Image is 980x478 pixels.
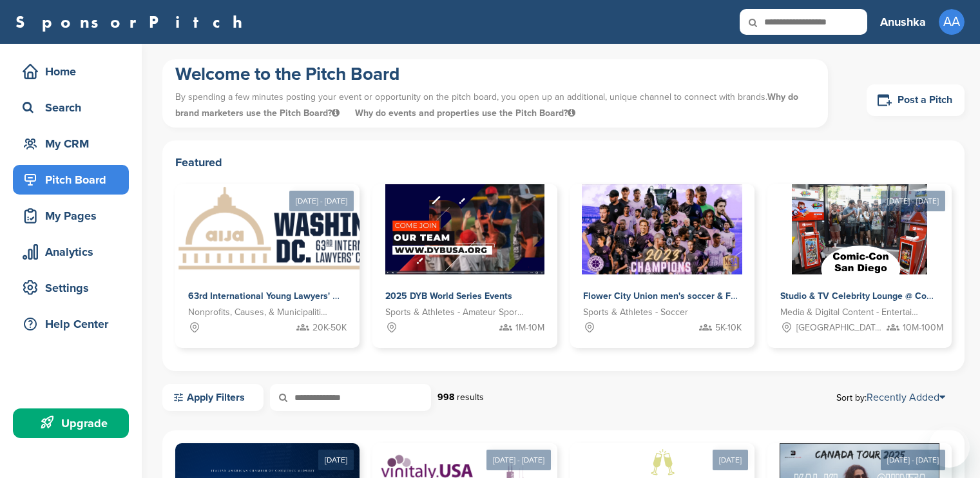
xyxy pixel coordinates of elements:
[385,184,544,274] img: Sponsorpitch &
[372,184,557,348] a: Sponsorpitch & 2025 DYB World Series Events Sports & Athletes - Amateur Sports Leagues 1M-10M
[792,184,927,274] img: Sponsorpitch &
[13,309,129,339] a: Help Center
[939,9,965,35] span: AA
[312,321,347,335] span: 20K-50K
[515,321,544,335] span: 1M-10M
[881,191,945,211] div: [DATE] - [DATE]
[780,305,919,320] span: Media & Digital Content - Entertainment
[355,108,575,119] span: Why do events and properties use the Pitch Board?
[175,62,815,86] h1: Welcome to the Pitch Board
[19,60,129,83] div: Home
[385,305,524,320] span: Sports & Athletes - Amateur Sports Leagues
[13,129,129,158] a: My CRM
[13,57,129,86] a: Home
[867,84,965,116] a: Post a Pitch
[19,168,129,191] div: Pitch Board
[836,392,945,403] span: Sort by:
[867,391,945,404] a: Recently Added
[19,276,129,300] div: Settings
[13,201,129,231] a: My Pages
[19,312,129,336] div: Help Center
[19,240,129,263] div: Analytics
[13,93,129,122] a: Search
[457,392,484,403] span: results
[175,184,431,274] img: Sponsorpitch &
[19,412,129,435] div: Upgrade
[582,184,742,274] img: Sponsorpitch &
[175,153,952,171] h2: Featured
[880,13,926,31] h3: Anushka
[903,321,943,335] span: 10M-100M
[19,132,129,155] div: My CRM
[796,321,883,335] span: [GEOGRAPHIC_DATA], [GEOGRAPHIC_DATA]
[570,184,754,348] a: Sponsorpitch & Flower City Union men's soccer & Flower City 1872 women's soccer Sports & Athletes...
[881,450,945,470] div: [DATE] - [DATE]
[13,273,129,303] a: Settings
[175,86,815,124] p: By spending a few minutes posting your event or opportunity on the pitch board, you open up an ad...
[880,8,926,36] a: Anushka
[175,164,360,348] a: [DATE] - [DATE] Sponsorpitch & 63rd International Young Lawyers' Congress Nonprofits, Causes, & M...
[437,392,454,403] strong: 998
[583,305,688,320] span: Sports & Athletes - Soccer
[583,291,864,301] span: Flower City Union men's soccer & Flower City 1872 women's soccer
[15,14,251,30] a: SponsorPitch
[715,321,742,335] span: 5K-10K
[713,450,748,470] div: [DATE]
[188,291,372,301] span: 63rd International Young Lawyers' Congress
[289,191,354,211] div: [DATE] - [DATE]
[928,426,970,468] iframe: Button to launch messaging window
[385,291,512,301] span: 2025 DYB World Series Events
[19,204,129,227] div: My Pages
[486,450,551,470] div: [DATE] - [DATE]
[13,237,129,267] a: Analytics
[19,96,129,119] div: Search
[767,164,952,348] a: [DATE] - [DATE] Sponsorpitch & Studio & TV Celebrity Lounge @ Comic-Con [GEOGRAPHIC_DATA]. Over 3...
[13,165,129,195] a: Pitch Board
[188,305,327,320] span: Nonprofits, Causes, & Municipalities - Professional Development
[318,450,354,470] div: [DATE]
[162,384,264,411] a: Apply Filters
[13,408,129,438] a: Upgrade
